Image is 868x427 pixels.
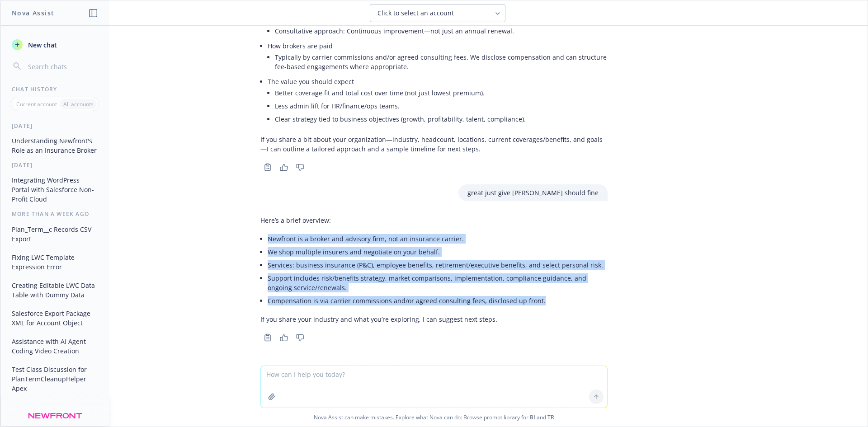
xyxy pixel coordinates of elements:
li: Typically by carrier commissions and/or agreed consulting fees. We disclose compensation and can ... [275,51,608,73]
div: [DATE] [1,161,109,169]
li: Compensation is via carrier commissions and/or agreed consulting fees, disclosed up front. [268,294,608,307]
div: Chat History [1,85,109,93]
input: Search chats [26,60,98,73]
button: Salesforce Export Package XML for Account Object [8,306,102,330]
svg: Copy to clipboard [264,333,272,342]
button: Click to select an account [370,4,505,22]
li: Services: business insurance (P&C), employee benefits, retirement/executive benefits, and select ... [268,258,608,272]
button: Fixing LWC Template Expression Error [8,250,102,274]
button: Integrating WordPress Portal with Salesforce Non-Profit Cloud [8,173,102,206]
p: The value you should expect [268,77,608,86]
p: Current account [16,100,57,108]
button: Thumbs down [293,161,307,174]
p: great just give [PERSON_NAME] should fine [467,188,599,197]
li: Consultative approach: Continuous improvement—not just an annual renewal. [275,24,608,38]
button: Creating Editable LWC Data Table with Dummy Data [8,278,102,302]
li: Less admin lift for HR/finance/ops teams. [275,99,608,113]
span: Click to select an account [377,9,454,18]
p: Here’s a brief overview: [260,216,608,225]
div: [DATE] [1,122,109,130]
li: We shop multiple insurers and negotiate on your behalf. [268,245,608,258]
h1: Nova Assist [12,8,54,18]
p: All accounts [63,100,94,108]
p: If you share a bit about your organization—industry, headcount, locations, current coverages/bene... [260,135,608,154]
button: Assistance with AI Agent Coding Video Creation [8,334,102,358]
li: Support includes risk/benefits strategy, market comparisons, implementation, compliance guidance,... [268,272,608,294]
span: Nova Assist can make mistakes. Explore what Nova can do: Browse prompt library for and [4,408,864,427]
p: If you share your industry and what you’re exploring, I can suggest next steps. [260,314,608,324]
a: TR [547,413,554,421]
li: Clear strategy tied to business objectives (growth, profitability, talent, compliance). [275,113,608,126]
a: BI [530,413,535,421]
p: How brokers are paid [268,41,608,51]
button: Thumbs down [293,331,307,344]
div: More than a week ago [1,210,109,218]
svg: Copy to clipboard [264,163,272,171]
button: Test Class Discussion for PlanTermCleanupHelper Apex [8,362,102,396]
button: Understanding Newfront's Role as an Insurance Broker [8,133,102,158]
button: New chat [8,37,102,53]
button: Plan_Term__c Records CSV Export [8,222,102,246]
li: Better coverage fit and total cost over time (not just lowest premium). [275,86,608,99]
li: Newfront is a broker and advisory firm, not an insurance carrier. [268,232,608,245]
span: New chat [26,40,57,50]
